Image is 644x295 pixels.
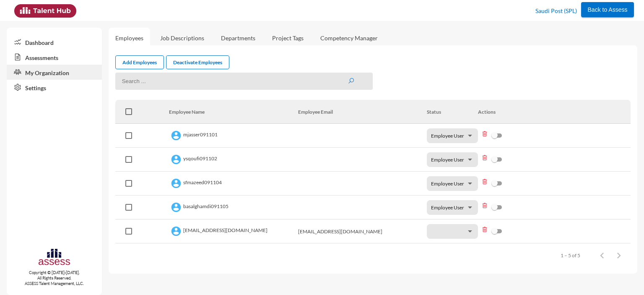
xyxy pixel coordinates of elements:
[535,4,577,18] p: Saudi Post (SPL)
[610,247,627,264] button: Next page
[38,248,71,268] img: assesscompany-logo.png
[427,100,478,124] th: Status
[298,219,427,243] td: [EMAIL_ADDRESS][DOMAIN_NAME]
[581,2,634,17] button: Back to Assess
[169,219,298,243] td: [EMAIL_ADDRESS][DOMAIN_NAME]
[431,204,464,211] span: Employee User
[314,28,384,48] a: Competency Manager
[169,172,298,196] td: sfmazeed091104
[7,65,102,80] a: My Organization
[561,252,580,258] div: 1 – 5 of 5
[581,4,634,13] a: Back to Assess
[478,100,631,124] th: Actions
[169,124,298,148] td: mjasser091101
[115,55,164,69] a: Add Employees
[7,34,102,50] a: Dashboard
[109,28,150,48] a: Employees
[166,55,229,69] a: Deactivate Employees
[153,28,211,48] a: Job Descriptions
[7,270,102,286] p: Copyright © [DATE]-[DATE]. All Rights Reserved. ASSESS Talent Management, LLC.
[169,196,298,219] td: basalghamdi091105
[588,6,628,13] span: Back to Assess
[431,133,464,139] span: Employee User
[265,28,310,48] a: Project Tags
[7,50,102,65] a: Assessments
[7,80,102,95] a: Settings
[431,180,464,187] span: Employee User
[431,157,464,163] span: Employee User
[169,100,298,124] th: Employee Name
[298,100,427,124] th: Employee Email
[214,28,262,48] a: Departments
[594,247,610,264] button: Previous page
[169,148,298,172] td: ysqoufi091102
[115,73,373,90] input: Search ...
